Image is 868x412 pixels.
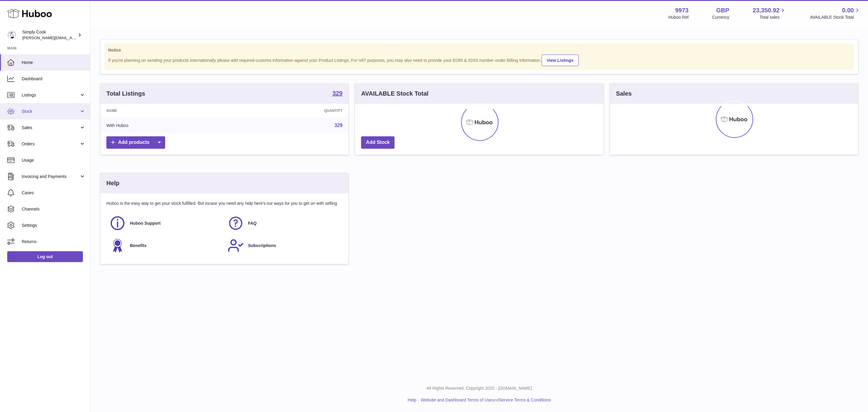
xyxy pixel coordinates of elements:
[22,239,86,245] span: Returns
[106,136,165,149] a: Add products
[22,206,86,212] span: Channels
[248,243,276,249] span: Subscriptions
[716,6,729,14] strong: GBP
[421,398,492,402] a: Website and Dashboard Terms of Use
[108,54,850,66] div: If you're planning on sending your products internationally please add required customs informati...
[542,55,579,66] a: View Listings
[231,104,348,118] th: Quantity
[7,251,83,262] a: Log out
[753,6,786,20] a: 23,350.92 Total sales
[100,118,231,133] td: With Huboo
[106,90,145,98] h3: Total Listings
[753,6,779,14] span: 23,350.92
[228,237,340,254] a: Subscriptions
[616,90,632,98] h3: Sales
[95,385,863,391] p: All Rights Reserved. Copyright 2025 - [DOMAIN_NAME]
[759,14,786,20] span: Total sales
[109,237,222,254] a: Benefits
[810,6,861,20] a: 0.00 AVAILABLE Stock Total
[361,90,428,98] h3: AVAILABLE Stock Total
[22,141,79,147] span: Orders
[22,92,79,98] span: Listings
[130,243,146,249] span: Benefits
[228,215,340,231] a: FAQ
[361,136,395,149] a: Add Stock
[419,397,551,403] li: and
[109,215,222,231] a: Huboo Support
[7,30,16,40] img: emma@simplycook.com
[22,223,86,228] span: Settings
[408,398,417,402] a: Help
[22,76,86,82] span: Dashboard
[22,109,79,114] span: Stock
[22,35,121,40] span: [PERSON_NAME][EMAIL_ADDRESS][DOMAIN_NAME]
[332,90,342,97] a: 329
[22,60,86,65] span: Home
[106,201,342,206] p: Huboo is the easy way to get your stock fulfilled. But incase you need any help here's our ways f...
[130,220,161,226] span: Huboo Support
[22,29,77,41] div: Simply Cook
[22,157,86,163] span: Usage
[668,14,689,20] div: Huboo Ref
[106,179,119,187] h3: Help
[335,123,343,128] a: 329
[332,90,342,96] strong: 329
[100,104,231,118] th: Name
[810,14,861,20] span: AVAILABLE Stock Total
[499,398,551,402] a: Service Terms & Conditions
[22,190,86,196] span: Cases
[22,174,79,179] span: Invoicing and Payments
[712,14,729,20] div: Currency
[248,220,257,226] span: FAQ
[675,6,689,14] strong: 9973
[842,6,854,14] span: 0.00
[22,125,79,131] span: Sales
[108,47,850,53] strong: Notice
